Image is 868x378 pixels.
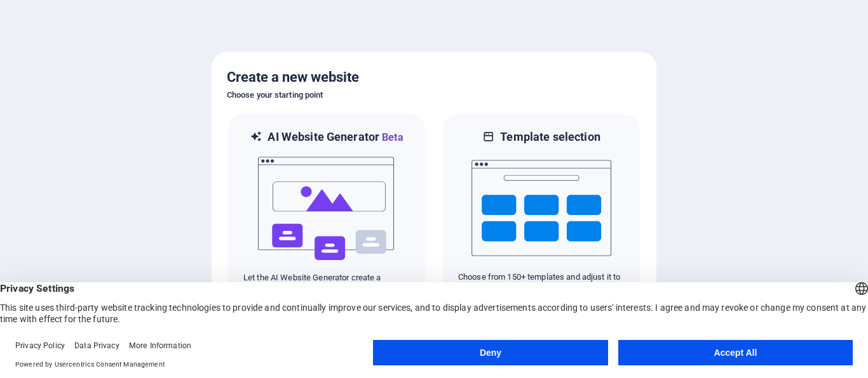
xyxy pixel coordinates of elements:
div: Template selectionChoose from 150+ templates and adjust it to you needs. [442,113,641,311]
img: ai [257,145,397,272]
h6: Template selection [500,129,600,145]
h5: Create a new website [227,67,641,88]
h6: Choose your starting point [227,88,641,103]
h6: AI Website Generator [268,129,403,145]
span: Beta [379,131,403,143]
div: AI Website GeneratorBetaaiLet the AI Website Generator create a website based on your input. [227,113,426,311]
p: Let the AI Website Generator create a website based on your input. [243,272,410,295]
p: Choose from 150+ templates and adjust it to you needs. [458,271,625,294]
